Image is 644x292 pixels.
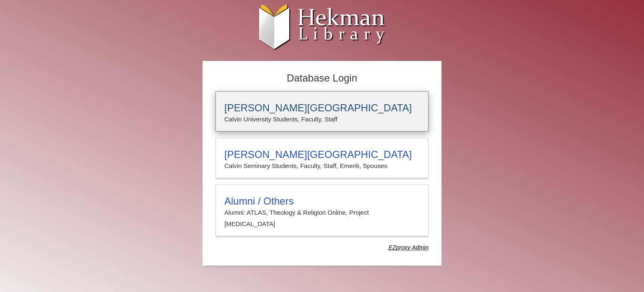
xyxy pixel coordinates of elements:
[216,91,428,132] a: [PERSON_NAME][GEOGRAPHIC_DATA]Calvin University Students, Faculty, Staff
[224,195,420,207] h3: Alumni / Others
[224,160,420,171] p: Calvin Seminary Students, Faculty, Staff, Emeriti, Spouses
[211,70,433,87] h2: Database Login
[224,102,420,114] h3: [PERSON_NAME][GEOGRAPHIC_DATA]
[224,114,420,125] p: Calvin University Students, Faculty, Staff
[216,138,428,178] a: [PERSON_NAME][GEOGRAPHIC_DATA]Calvin Seminary Students, Faculty, Staff, Emeriti, Spouses
[224,207,420,229] p: Alumni: ATLAS, Theology & Religion Online, Project [MEDICAL_DATA]
[224,195,420,229] summary: Alumni / OthersAlumni: ATLAS, Theology & Religion Online, Project [MEDICAL_DATA]
[224,149,420,160] h3: [PERSON_NAME][GEOGRAPHIC_DATA]
[389,244,428,251] dfn: Use Alumni login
